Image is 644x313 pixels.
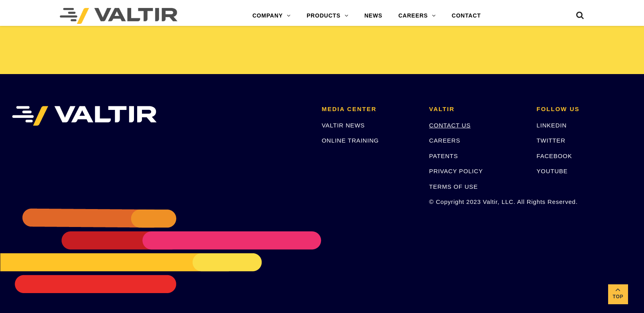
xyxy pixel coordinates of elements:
[608,292,628,301] span: Top
[429,122,471,129] a: CONTACT US
[537,122,567,129] a: LINKEDIN
[429,197,524,206] p: © Copyright 2023 Valtir, LLC. All Rights Reserved.
[537,137,565,144] a: TWITTER
[299,8,356,24] a: PRODUCTS
[60,8,177,24] img: Valtir
[537,106,632,113] h2: FOLLOW US
[537,168,568,174] a: YOUTUBE
[322,106,417,113] h2: MEDIA CENTER
[429,168,483,174] a: PRIVACY POLICY
[444,8,489,24] a: CONTACT
[322,122,365,129] a: VALTIR NEWS
[608,284,628,304] a: Top
[12,106,157,126] img: VALTIR
[429,137,460,144] a: CAREERS
[356,8,390,24] a: NEWS
[429,153,458,159] a: PATENTS
[390,8,444,24] a: CAREERS
[537,153,572,159] a: FACEBOOK
[429,183,478,190] a: TERMS OF USE
[322,137,379,144] a: ONLINE TRAINING
[429,106,524,113] h2: VALTIR
[244,8,299,24] a: COMPANY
